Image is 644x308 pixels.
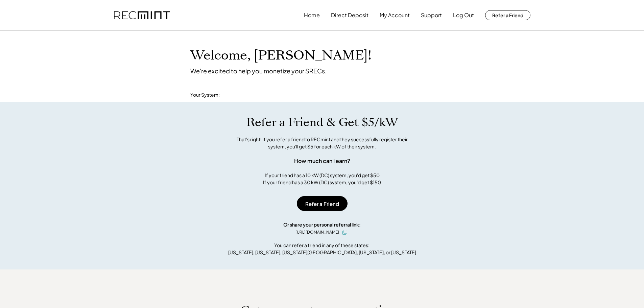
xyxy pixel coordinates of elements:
[297,196,348,211] button: Refer a Friend
[294,157,350,165] div: How much can I earn?
[190,92,220,98] div: Your System:
[283,221,361,228] div: Or share your personal referral link:
[304,8,320,22] button: Home
[421,8,442,22] button: Support
[331,8,368,22] button: Direct Deposit
[380,8,410,22] button: My Account
[190,67,327,75] div: We're excited to help you monetize your SRECs.
[453,8,474,22] button: Log Out
[263,172,381,186] div: If your friend has a 10 kW (DC) system, you'd get $50 If your friend has a 30 kW (DC) system, you...
[229,136,415,150] div: That's right! If you refer a friend to RECmint and they successfully register their system, you'l...
[190,48,372,64] h1: Welcome, [PERSON_NAME]!
[341,228,349,236] button: click to copy
[485,10,530,20] button: Refer a Friend
[228,242,416,256] div: You can refer a friend in any of these states: [US_STATE], [US_STATE], [US_STATE][GEOGRAPHIC_DATA...
[295,229,339,235] div: [URL][DOMAIN_NAME]
[114,11,170,20] img: recmint-logotype%403x.png
[246,115,398,129] h1: Refer a Friend & Get $5/kW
